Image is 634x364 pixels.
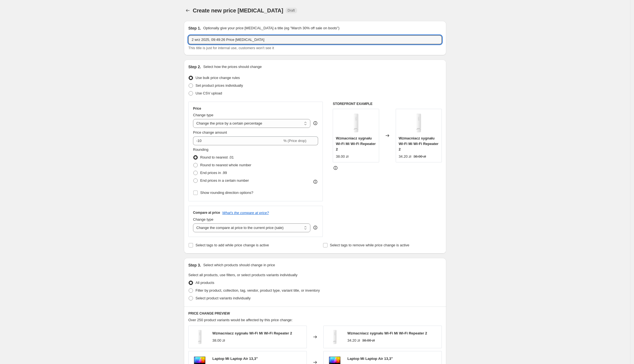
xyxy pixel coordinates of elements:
[196,296,250,300] span: Select product variants individually
[345,112,367,134] img: 2440_miwi-firepeater2-800px-hero_deacd39b-4afe-45af-8466-545dca7275b4_80x.png
[184,7,192,14] button: Price change jobs
[188,64,201,70] h2: Step 2.
[193,210,220,215] h3: Compare at price
[196,288,320,292] span: Filter by product, collection, tag, vendor, product type, variant title, or inventory
[288,8,295,13] span: Draft
[200,171,227,175] span: End prices in .99
[193,147,208,152] span: Rounding
[188,46,274,50] span: This title is just for internal use, customers won't see it
[200,155,234,159] span: Round to nearest .01
[212,338,225,343] div: 38.00 zł
[188,262,201,268] h2: Step 3.
[212,357,258,361] span: Laptop Mi Laptop Air 13,3"
[193,106,201,111] h3: Price
[313,225,318,230] div: help
[193,7,283,14] span: Create new price [MEDICAL_DATA]
[399,154,411,159] div: 34.20 zł
[313,120,318,126] div: help
[196,281,214,285] span: All products
[336,136,376,151] span: Wzmacniacz sygnału Wi-Fi Mi Wi-Fi Repeater 2
[193,130,227,134] span: Price change amount
[188,273,297,277] span: Select all products, use filters, or select products variants individually
[413,154,426,159] strike: 38.00 zł
[193,217,213,221] span: Change type
[196,243,269,247] span: Select tags to add while price change is active
[196,76,240,80] span: Use bulk price change rules
[212,331,292,335] span: Wzmacniacz sygnału Wi-Fi Mi Wi-Fi Repeater 2
[193,113,213,117] span: Change type
[196,91,222,95] span: Use CSV upload
[200,163,251,167] span: Round to nearest whole number
[188,318,293,322] span: Over 250 product variants would be affected by this price change:
[362,338,375,343] strike: 38.00 zł
[347,357,393,361] span: Laptop Mi Laptop Air 13,3"
[193,136,282,145] input: -15
[347,338,360,343] div: 34.20 zł
[336,154,348,159] div: 38.00 zł
[326,329,343,345] img: 2440_miwi-firepeater2-800px-hero_deacd39b-4afe-45af-8466-545dca7275b4_80x.png
[191,329,208,345] img: 2440_miwi-firepeater2-800px-hero_deacd39b-4afe-45af-8466-545dca7275b4_80x.png
[333,102,442,106] h6: STOREFRONT EXAMPLE
[330,243,410,247] span: Select tags to remove while price change is active
[203,25,339,31] p: Optionally give your price [MEDICAL_DATA] a title (eg "March 30% off sale on boots")
[188,35,442,44] input: 30% off holiday sale
[203,64,262,70] p: Select how the prices should change
[347,331,427,335] span: Wzmacniacz sygnału Wi-Fi Mi Wi-Fi Repeater 2
[196,83,243,88] span: Set product prices individually
[188,311,442,316] h6: PRICE CHANGE PREVIEW
[200,191,253,195] span: Show rounding direction options?
[408,112,430,134] img: 2440_miwi-firepeater2-800px-hero_deacd39b-4afe-45af-8466-545dca7275b4_80x.png
[203,262,275,268] p: Select which products should change in price
[399,136,438,151] span: Wzmacniacz sygnału Wi-Fi Mi Wi-Fi Repeater 2
[283,139,306,143] span: % (Price drop)
[188,25,201,31] h2: Step 1.
[222,211,269,215] button: What's the compare at price?
[200,178,249,183] span: End prices in a certain number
